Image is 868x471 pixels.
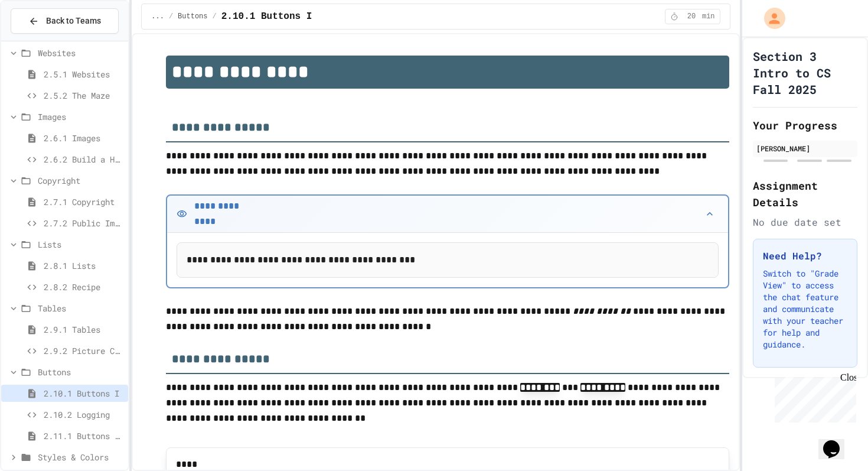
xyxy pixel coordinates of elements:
span: Images [38,111,123,123]
span: Lists [38,238,123,251]
span: 20 [682,12,701,21]
span: 2.8.2 Recipe [44,281,123,293]
span: 2.9.1 Tables [44,323,123,336]
span: 2.7.1 Copyright [44,196,123,208]
span: 2.9.2 Picture Collage [44,345,123,357]
span: 2.5.1 Websites [44,68,123,80]
div: No due date set [753,215,857,229]
h2: Your Progress [753,117,857,134]
span: 2.10.1 Buttons I [221,9,312,24]
span: Buttons [178,12,207,21]
span: 2.8.1 Lists [44,259,123,272]
span: 2.6.1 Images [44,132,123,144]
span: min [702,12,715,21]
span: / [169,12,173,21]
div: [PERSON_NAME] [756,143,854,154]
span: 2.6.2 Build a Homepage [44,153,123,165]
span: 2.10.1 Buttons I [44,387,123,399]
p: Switch to "Grade View" to access the chat feature and communicate with your teacher for help and ... [763,268,847,350]
div: Chat with us now!Close [5,5,81,75]
span: 2.11.1 Buttons II [44,430,123,442]
span: 2.10.2 Logging [44,408,123,421]
span: 2.5.2 The Maze [44,89,123,102]
span: Buttons [38,366,123,378]
span: / [213,12,217,21]
span: 2.7.2 Public Images [44,217,123,229]
iframe: chat widget [770,372,856,423]
span: Websites [38,47,123,59]
button: Back to Teams [11,8,119,34]
h1: Section 3 Intro to CS Fall 2025 [753,48,857,98]
div: My Account [752,5,788,32]
span: Tables [38,302,123,314]
span: ... [151,12,164,21]
h2: Assignment Details [753,177,857,210]
span: Copyright [38,174,123,187]
h3: Need Help? [763,249,847,263]
iframe: chat widget [818,424,856,459]
span: Styles & Colors [38,451,123,463]
span: Back to Teams [46,15,101,27]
